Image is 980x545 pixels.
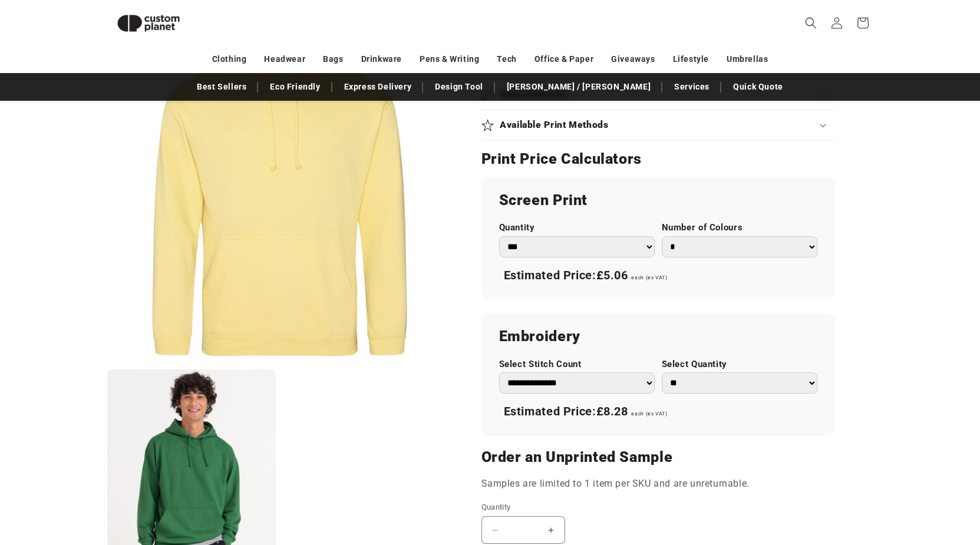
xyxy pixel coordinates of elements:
[212,49,247,70] a: Clothing
[596,268,628,282] span: £5.06
[673,49,709,70] a: Lifestyle
[481,448,835,467] h2: Order an Unprinted Sample
[798,10,824,36] summary: Search
[668,77,715,97] a: Services
[499,263,817,288] div: Estimated Price:
[191,77,252,97] a: Best Sellers
[783,418,980,545] iframe: Chat Widget
[631,275,667,280] span: each (ex VAT)
[338,77,418,97] a: Express Delivery
[499,399,817,424] div: Estimated Price:
[534,49,593,70] a: Office & Paper
[727,49,768,70] a: Umbrellas
[497,49,516,70] a: Tech
[429,77,489,97] a: Design Tool
[662,222,817,233] label: Number of Colours
[481,501,741,513] label: Quantity
[499,327,817,346] h2: Embroidery
[420,49,479,70] a: Pens & Writing
[499,359,655,370] label: Select Stitch Count
[107,5,190,42] img: Custom Planet
[662,359,817,370] label: Select Quantity
[631,411,667,417] span: each (ex VAT)
[264,77,326,97] a: Eco Friendly
[481,475,835,493] p: Samples are limited to 1 item per SKU and are unreturnable.
[596,404,628,418] span: £8.28
[361,49,402,70] a: Drinkware
[481,150,835,169] h2: Print Price Calculators
[323,49,343,70] a: Bags
[264,49,305,70] a: Headwear
[727,77,789,97] a: Quick Quote
[481,110,835,140] summary: Available Print Methods
[501,77,656,97] a: [PERSON_NAME] / [PERSON_NAME]
[499,222,655,233] label: Quantity
[500,119,609,131] h2: Available Print Methods
[611,49,655,70] a: Giveaways
[499,191,817,210] h2: Screen Print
